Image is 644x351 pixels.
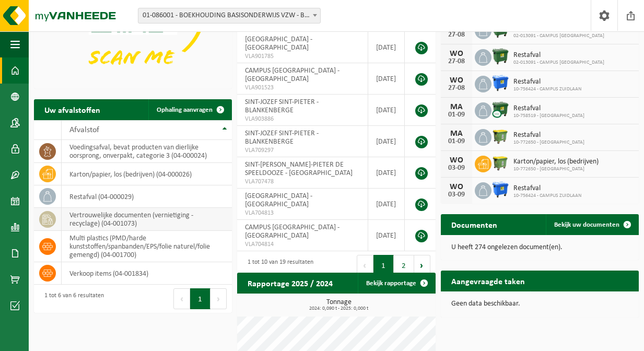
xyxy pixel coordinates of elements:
[451,244,628,251] p: U heeft 274 ongelezen document(en).
[368,126,405,157] td: [DATE]
[513,139,584,146] span: 10-772650 - [GEOGRAPHIC_DATA]
[446,165,467,172] div: 03-09
[138,8,321,24] span: 01-086001 - BOEKHOUDING BASISONDERWIJS VZW - BLANKENBERGE
[62,140,232,163] td: voedingsafval, bevat producten van dierlijke oorsprong, onverpakt, categorie 3 (04-000024)
[245,192,312,208] span: [GEOGRAPHIC_DATA] - [GEOGRAPHIC_DATA]
[513,86,581,92] span: 10-756424 - CAMPUS ZUIDLAAN
[245,84,360,92] span: VLA901523
[446,76,467,85] div: WO
[513,51,604,60] span: Restafval
[513,193,581,199] span: 10-756424 - CAMPUS ZUIDLAAN
[245,98,319,114] span: SINT-JOZEF SINT-PIETER - BLANKENBERGE
[245,161,353,177] span: SINT-[PERSON_NAME]-PIETER DE SPEELDOOZE - [GEOGRAPHIC_DATA]
[491,127,509,145] img: WB-1100-HPE-GN-50
[245,224,339,240] span: CAMPUS [GEOGRAPHIC_DATA] - [GEOGRAPHIC_DATA]
[513,104,584,113] span: Restafval
[446,103,467,111] div: MA
[414,255,430,276] button: Next
[513,166,599,172] span: 10-772650 - [GEOGRAPHIC_DATA]
[245,209,360,217] span: VLA704813
[357,255,373,276] button: Previous
[513,184,581,193] span: Restafval
[245,67,339,83] span: CAMPUS [GEOGRAPHIC_DATA] - [GEOGRAPHIC_DATA]
[446,31,467,39] div: 27-08
[446,50,467,58] div: WO
[513,33,604,39] span: 02-013091 - CAMPUS [GEOGRAPHIC_DATA]
[39,287,104,310] div: 1 tot 6 van 6 resultaten
[69,126,99,134] span: Afvalstof
[368,220,405,251] td: [DATE]
[446,156,467,165] div: WO
[373,255,394,276] button: 1
[451,300,628,308] p: Geen data beschikbaar.
[441,214,508,235] h2: Documenten
[513,113,584,119] span: 10-758519 - [GEOGRAPHIC_DATA]
[491,181,509,198] img: WB-1100-HPE-BE-01
[148,99,231,120] a: Ophaling aanvragen
[513,131,584,139] span: Restafval
[245,146,360,155] span: VLA709297
[245,52,360,61] span: VLA901785
[446,111,467,119] div: 01-09
[368,95,405,126] td: [DATE]
[157,107,213,113] span: Ophaling aanvragen
[491,74,509,92] img: WB-1100-HPE-BE-01
[173,288,190,309] button: Previous
[513,60,604,66] span: 02-013091 - CAMPUS [GEOGRAPHIC_DATA]
[491,48,509,65] img: WB-1100-HPE-GN-01
[245,115,360,123] span: VLA903886
[242,299,435,311] h3: Tonnage
[245,178,360,186] span: VLA707478
[368,63,405,95] td: [DATE]
[245,130,319,146] span: SINT-JOZEF SINT-PIETER - BLANKENBERGE
[491,101,509,119] img: WB-1100-CU
[446,138,467,145] div: 01-09
[358,273,435,294] a: Bekijk rapportage
[446,130,467,138] div: MA
[546,214,638,235] a: Bekijk uw documenten
[554,221,619,228] span: Bekijk uw documenten
[62,231,232,262] td: multi plastics (PMD/harde kunststoffen/spanbanden/EPS/folie naturel/folie gemengd) (04-001700)
[190,288,210,309] button: 1
[62,163,232,185] td: karton/papier, los (bedrijven) (04-000026)
[513,158,599,166] span: Karton/papier, los (bedrijven)
[138,8,320,23] span: 01-086001 - BOEKHOUDING BASISONDERWIJS VZW - BLANKENBERGE
[62,185,232,208] td: restafval (04-000029)
[513,78,581,86] span: Restafval
[34,99,111,120] h2: Uw afvalstoffen
[394,255,414,276] button: 2
[446,183,467,191] div: WO
[242,306,435,311] span: 2024: 0,090 t - 2025: 0,000 t
[368,189,405,220] td: [DATE]
[446,58,467,65] div: 27-08
[446,85,467,92] div: 27-08
[368,32,405,63] td: [DATE]
[245,240,360,249] span: VLA704814
[62,208,232,231] td: vertrouwelijke documenten (vernietiging - recyclage) (04-001073)
[242,254,313,277] div: 1 tot 10 van 19 resultaten
[210,288,227,309] button: Next
[441,271,535,291] h2: Aangevraagde taken
[491,154,509,172] img: WB-1100-HPE-GN-50
[237,273,343,293] h2: Rapportage 2025 / 2024
[446,191,467,198] div: 03-09
[368,157,405,189] td: [DATE]
[62,262,232,285] td: verkoop items (04-001834)
[245,36,312,52] span: [GEOGRAPHIC_DATA] - [GEOGRAPHIC_DATA]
